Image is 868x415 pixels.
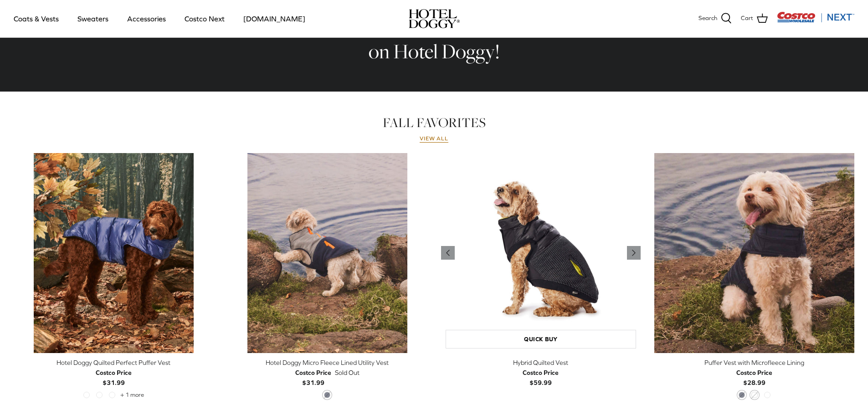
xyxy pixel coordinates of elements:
div: Hotel Doggy Micro Fleece Lined Utility Vest [227,358,427,368]
a: Hybrid Quilted Vest [441,153,641,353]
div: Costco Price [736,368,772,378]
span: Sold Out [335,368,360,378]
a: Hotel Doggy Quilted Perfect Puffer Vest [14,153,214,353]
a: Hotel Doggy Micro Fleece Lined Utility Vest Costco Price$31.99 Sold Out [227,358,427,388]
a: Search [699,13,732,25]
img: Costco Next [777,11,854,23]
a: Accessories [119,3,174,34]
a: Puffer Vest with Microfleece Lining Costco Price$28.99 [654,358,854,388]
b: $59.99 [523,368,559,386]
div: Costco Price [523,368,559,378]
a: hoteldoggy.com hoteldoggycom [409,9,460,28]
a: Puffer Vest with Microfleece Lining [654,153,854,353]
h2: Costco Members Receive Exclusive Value on Hotel Doggy! [266,13,603,65]
span: Cart [741,14,753,23]
b: $31.99 [295,368,331,386]
div: Hybrid Quilted Vest [441,358,641,368]
div: Hotel Doggy Quilted Perfect Puffer Vest [14,358,214,368]
a: Sweaters [69,3,117,34]
a: Hotel Doggy Micro Fleece Lined Utility Vest [227,153,427,353]
a: View all [420,135,449,143]
a: Coats & Vests [5,3,67,34]
a: Costco Next [176,3,233,34]
a: Quick buy [446,330,637,348]
div: Puffer Vest with Microfleece Lining [654,358,854,368]
img: hoteldoggycom [409,9,460,28]
a: Visit Costco Next [777,17,854,24]
span: + 1 more [120,392,144,398]
a: FALL FAVORITES [383,113,486,132]
b: $28.99 [736,368,772,386]
b: $31.99 [96,368,132,386]
a: Hybrid Quilted Vest Costco Price$59.99 [441,358,641,388]
a: Previous [441,246,455,260]
div: Costco Price [295,368,331,378]
div: Costco Price [96,368,132,378]
a: Hotel Doggy Quilted Perfect Puffer Vest Costco Price$31.99 [14,358,214,388]
span: Search [699,14,717,23]
a: [DOMAIN_NAME] [235,3,313,34]
a: Cart [741,13,768,25]
a: Previous [627,246,641,260]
